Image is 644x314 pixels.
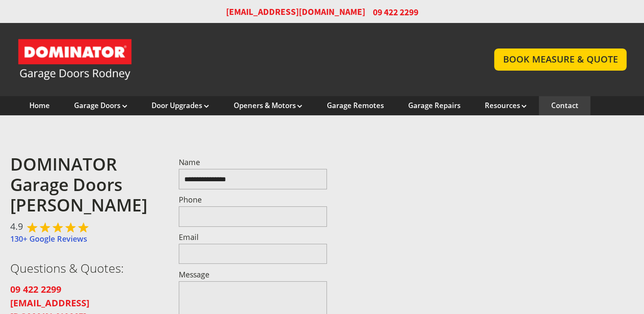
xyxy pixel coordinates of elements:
a: 09 422 2299 [10,283,61,295]
a: Resources [484,101,527,110]
h2: DOMINATOR Garage Doors [PERSON_NAME] [10,154,159,216]
a: Garage Door and Secure Access Solutions homepage [17,38,478,81]
a: BOOK MEASURE & QUOTE [494,49,627,70]
a: Door Upgrades [152,101,209,110]
a: Garage Doors [74,101,127,110]
strong: 09 422 2299 [10,283,61,295]
span: 4.9 [10,220,23,233]
a: Garage Repairs [408,101,460,110]
h3: Questions & Quotes: [10,261,159,275]
a: Contact [551,101,578,110]
a: [EMAIL_ADDRESS][DOMAIN_NAME] [226,6,365,18]
a: Garage Remotes [326,101,384,110]
label: Name [179,159,327,166]
label: Phone [179,196,327,204]
label: Message [179,271,327,279]
a: Openers & Motors [233,101,302,110]
span: 09 422 2299 [372,6,418,18]
a: Home [29,101,50,110]
a: 130+ Google Reviews [10,234,87,244]
div: Rated 4.9 out of 5, [27,222,91,233]
label: Email [179,234,327,241]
